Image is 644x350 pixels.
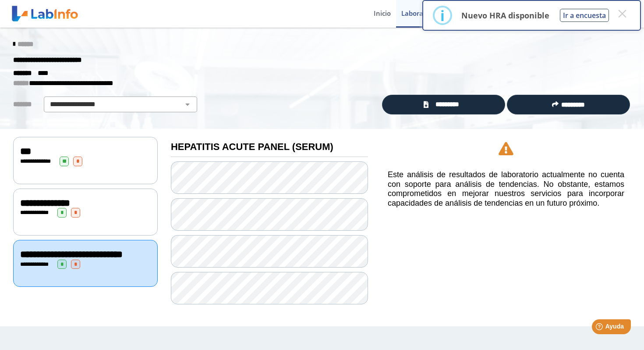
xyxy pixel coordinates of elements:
h5: Este análisis de resultados de laboratorio actualmente no cuenta con soporte para análisis de ten... [388,170,624,208]
button: Close this dialog [614,6,630,21]
p: Nuevo HRA disponible [461,10,549,21]
b: HEPATITIS ACUTE PANEL (SERUM) [171,141,333,152]
button: Ir a encuesta [560,9,609,22]
div: i [440,7,445,23]
iframe: Help widget launcher [566,316,634,340]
